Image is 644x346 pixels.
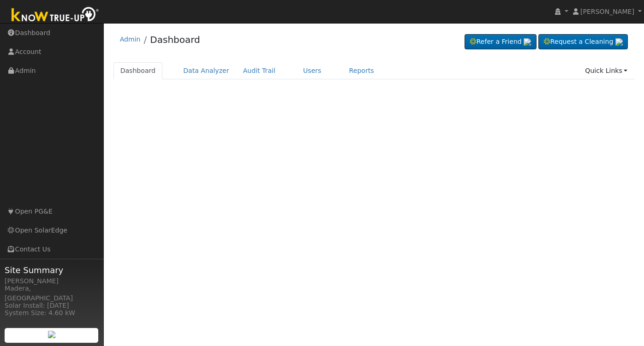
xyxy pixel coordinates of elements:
div: Madera, [GEOGRAPHIC_DATA] [5,284,99,303]
a: Quick Links [578,62,634,79]
img: retrieve [48,331,55,338]
div: [PERSON_NAME] [5,276,99,286]
a: Reports [342,62,381,79]
span: Site Summary [5,264,99,276]
a: Data Analyzer [176,62,236,79]
div: Solar Install: [DATE] [5,301,99,310]
div: System Size: 4.60 kW [5,308,99,318]
a: Refer a Friend [465,34,537,50]
a: Request a Cleaning [538,34,628,50]
img: retrieve [524,38,531,46]
a: Admin [120,36,141,43]
a: Users [296,62,328,79]
a: Dashboard [113,62,163,79]
img: Know True-Up [7,5,104,26]
a: Audit Trail [236,62,282,79]
a: Dashboard [150,34,200,45]
img: retrieve [615,38,623,46]
span: [PERSON_NAME] [580,8,634,15]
